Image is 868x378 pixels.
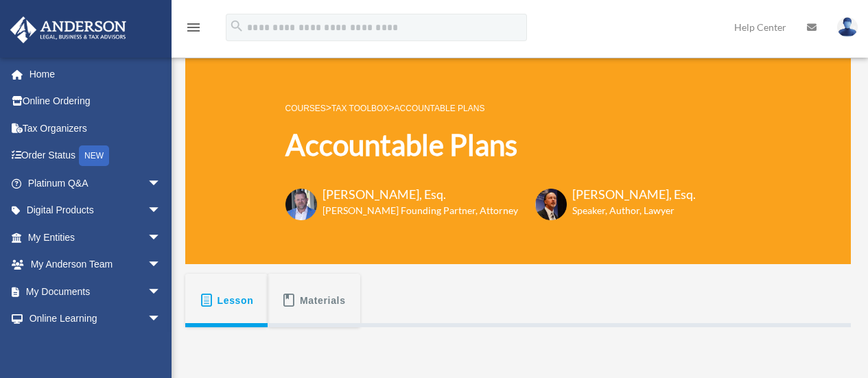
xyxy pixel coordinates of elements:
[148,169,175,198] span: arrow_drop_down
[10,142,182,170] a: Order StatusNEW
[148,278,175,306] span: arrow_drop_down
[572,186,696,203] h3: [PERSON_NAME], Esq.
[6,16,130,43] img: Anderson Advisors Platinum Portal
[10,115,182,142] a: Tax Organizers
[300,288,346,313] span: Materials
[148,251,175,279] span: arrow_drop_down
[10,169,182,197] a: Platinum Q&Aarrow_drop_down
[185,24,202,36] a: menu
[148,197,175,225] span: arrow_drop_down
[572,204,679,217] h6: Speaker, Author, Lawyer
[535,189,567,220] img: Scott-Estill-Headshot.png
[837,17,858,37] img: User Pic
[10,88,182,115] a: Online Ordering
[322,186,518,203] h3: [PERSON_NAME], Esq.
[285,189,317,220] img: Toby-circle-head.png
[322,204,518,217] h6: [PERSON_NAME] Founding Partner, Attorney
[10,305,182,333] a: Online Learningarrow_drop_down
[285,104,326,113] a: COURSES
[10,224,182,251] a: My Entitiesarrow_drop_down
[285,125,696,165] h1: Accountable Plans
[10,251,182,279] a: My Anderson Teamarrow_drop_down
[331,104,388,113] a: Tax Toolbox
[79,145,109,166] div: NEW
[185,19,202,36] i: menu
[10,278,182,305] a: My Documentsarrow_drop_down
[285,99,696,117] p: > >
[395,104,485,113] a: Accountable Plans
[10,60,182,88] a: Home
[10,197,182,224] a: Digital Productsarrow_drop_down
[148,305,175,333] span: arrow_drop_down
[229,19,244,34] i: search
[148,224,175,252] span: arrow_drop_down
[218,288,254,313] span: Lesson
